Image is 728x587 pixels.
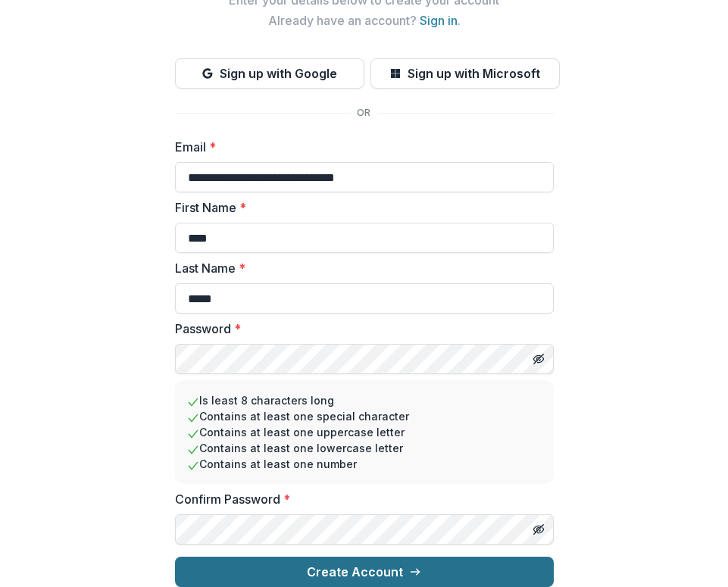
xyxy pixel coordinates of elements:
li: Contains at least one special character [187,408,542,424]
li: Contains at least one number [187,456,542,472]
label: First Name [175,198,545,217]
label: Email [175,138,545,156]
li: Contains at least one lowercase letter [187,440,542,456]
h2: Already have an account? . [175,14,554,28]
button: Sign up with Microsoft [370,58,560,89]
button: Toggle password visibility [526,517,551,542]
label: Last Name [175,259,545,277]
a: Sign in [420,13,458,28]
button: Create Account [175,557,554,587]
label: Password [175,320,545,338]
li: Contains at least one uppercase letter [187,424,542,440]
li: Is least 8 characters long [187,392,542,408]
button: Sign up with Google [175,58,364,89]
label: Confirm Password [175,490,545,508]
button: Toggle password visibility [526,347,551,371]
